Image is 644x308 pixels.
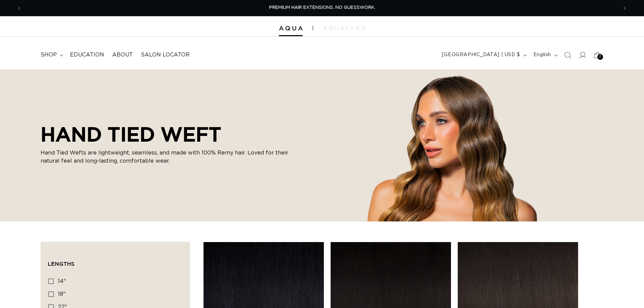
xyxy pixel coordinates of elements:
span: Salon Locator [141,51,190,58]
a: Education [66,47,108,63]
span: 18" [58,291,66,297]
span: PREMIUM HAIR EXTENSIONS. NO GUESSWORK. [269,5,375,10]
button: [GEOGRAPHIC_DATA] | USD $ [438,49,529,62]
img: aqualyna.com [323,26,365,30]
button: Previous announcement [12,2,27,15]
img: Aqua Hair Extensions [279,26,303,31]
span: English [533,51,551,58]
button: Next announcement [617,2,632,15]
span: Lengths [48,261,74,267]
span: shop [41,51,57,58]
span: About [112,51,133,58]
h2: HAND TIED WEFT [41,122,297,146]
span: 14" [58,279,66,284]
summary: shop [37,47,66,63]
span: Education [70,51,104,58]
button: English [529,49,560,62]
span: 2 [599,54,601,60]
a: Salon Locator [137,47,194,63]
a: About [108,47,137,63]
summary: Lengths (0 selected) [48,249,183,273]
span: [GEOGRAPHIC_DATA] | USD $ [442,51,520,58]
summary: Search [560,48,575,63]
p: Hand Tied Wefts are lightweight, seamless, and made with 100% Remy hair. Loved for their natural ... [41,149,297,165]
